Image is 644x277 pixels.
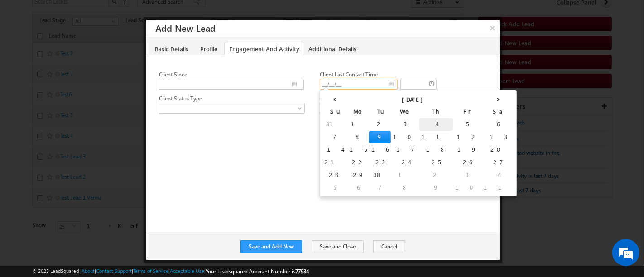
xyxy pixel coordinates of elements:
td: 3 [453,169,481,181]
td: 22 [347,156,369,169]
th: › [481,92,515,105]
td: 4 [481,169,515,181]
th: Su [322,105,347,118]
td: 3 [391,118,419,131]
button: Save and Add New [240,240,302,253]
td: 14 [322,143,347,156]
td: 19 [453,143,481,156]
textarea: Type your message and hit 'Enter' [12,84,165,207]
th: Sa [481,105,515,118]
th: [DATE] [347,92,481,105]
td: 10 [391,131,419,143]
td: 20 [481,143,515,156]
a: Additional Details [303,42,361,56]
td: 1 [391,169,419,181]
td: 29 [347,169,369,181]
a: Acceptable Use [170,268,204,274]
td: 2 [369,118,391,131]
td: 11 [419,131,453,143]
label: Client Status Type [159,95,202,102]
td: 12 [453,131,481,143]
td: 17 [391,143,419,156]
td: 21 [322,156,347,169]
td: 5 [453,118,481,131]
td: 23 [369,156,391,169]
button: Save and Close [312,240,364,253]
td: 6 [347,181,369,194]
div: Minimize live chat window [149,5,170,26]
a: Profile [195,42,222,56]
td: 16 [369,143,391,156]
img: d_60004797649_company_0_60004797649 [15,48,38,59]
span: Your Leadsquared Account Number is [206,268,309,275]
td: 7 [369,181,391,194]
th: ‹ [322,92,347,105]
td: 9 [369,131,391,143]
button: × [485,20,500,36]
a: Contact Support [96,268,132,274]
td: 5 [322,181,347,194]
td: 8 [391,181,419,194]
a: Terms of Service [133,268,168,274]
td: 11 [481,181,515,194]
a: Engagement And Activity [224,42,304,57]
td: 13 [481,131,515,143]
div: Chat with us now [47,48,152,59]
th: We [391,105,419,118]
span: © 2025 LeadSquared | | | | | [32,267,309,276]
td: 10 [453,181,481,194]
td: 9 [419,181,453,194]
td: 28 [322,169,347,181]
td: 30 [369,169,391,181]
a: Basic Details [150,42,193,56]
h3: Add New Lead [155,20,500,36]
td: 15 [347,143,369,156]
td: 27 [481,156,515,169]
td: 1 [347,118,369,131]
a: About [82,268,95,274]
th: Tu [369,105,391,118]
td: 18 [419,143,453,156]
td: 25 [419,156,453,169]
td: 2 [419,169,453,181]
label: Client Since [159,71,187,78]
label: Client Last Contact Time [320,71,378,78]
td: 8 [347,131,369,143]
button: Cancel [373,240,405,253]
em: Start Chat [123,214,164,226]
td: 24 [391,156,419,169]
td: 31 [322,118,347,131]
th: Fr [453,105,481,118]
th: Th [419,105,453,118]
td: 26 [453,156,481,169]
th: Mo [347,105,369,118]
td: 7 [322,131,347,143]
td: 4 [419,118,453,131]
span: 77934 [295,268,309,275]
td: 6 [481,118,515,131]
